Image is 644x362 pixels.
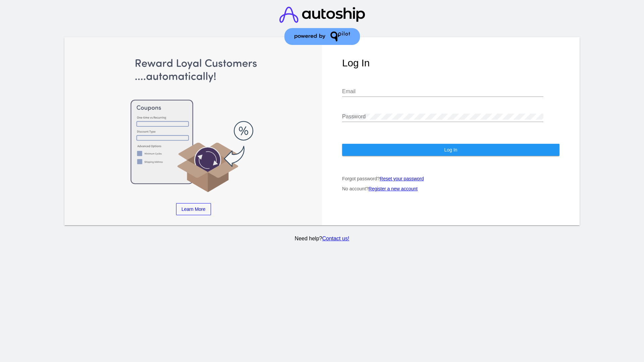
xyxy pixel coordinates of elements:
[176,203,211,215] a: Learn More
[444,147,457,153] span: Log In
[342,144,559,156] button: Log In
[342,176,559,181] p: Forgot password?
[322,236,349,241] a: Contact us!
[181,206,206,212] span: Learn More
[85,57,302,193] img: Apply Coupons Automatically to Scheduled Orders with QPilot
[342,88,543,95] input: Email
[369,186,418,191] a: Register a new account
[380,176,424,181] a: Reset your password
[342,57,559,69] h1: Log In
[63,236,581,242] p: Need help?
[342,186,559,191] p: No account?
